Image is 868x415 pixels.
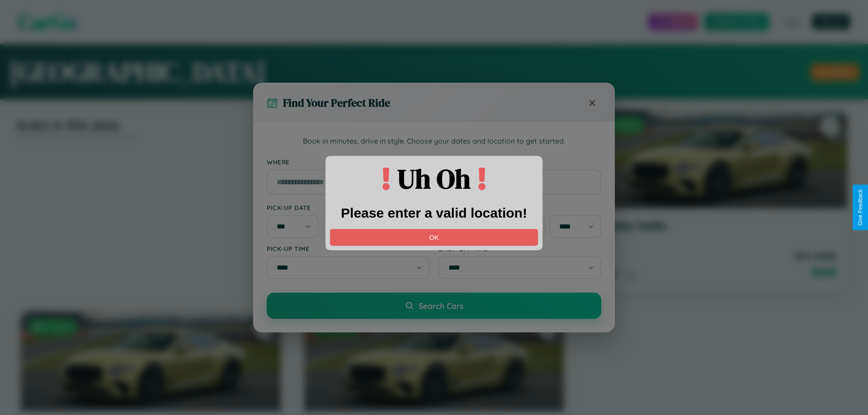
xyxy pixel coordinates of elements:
label: Drop-off Time [439,245,601,252]
label: Drop-off Date [439,204,601,211]
span: Search Cars [419,301,463,311]
label: Pick-up Date [267,204,429,211]
label: Pick-up Time [267,245,429,252]
label: Where [267,158,601,166]
h3: Find Your Perfect Ride [283,95,390,110]
p: Book in minutes, drive in style. Choose your dates and location to get started. [267,135,601,147]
